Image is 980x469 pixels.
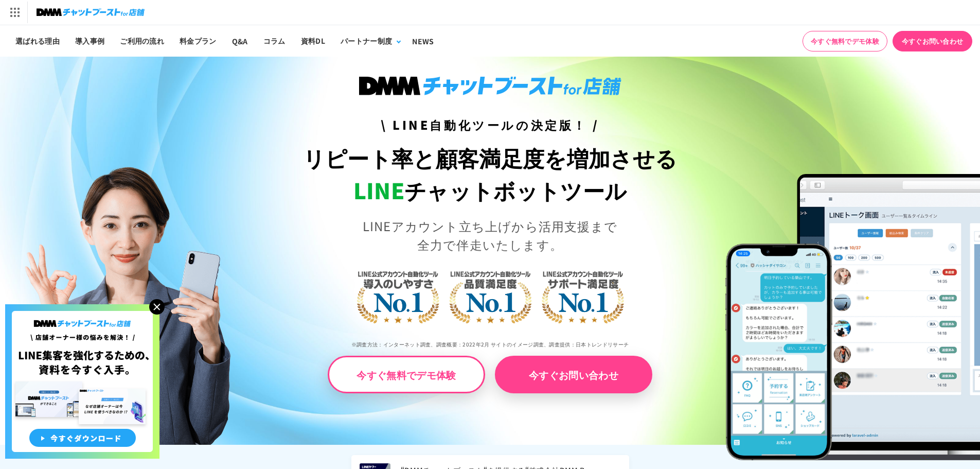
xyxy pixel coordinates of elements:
p: ※調査方法：インターネット調査、調査概要：2022年2月 サイトのイメージ調査、調査提供：日本トレンドリサーチ [245,333,735,356]
a: 資料DL [293,25,333,57]
a: Q&A [224,25,256,57]
a: コラム [256,25,293,57]
a: 導入事例 [67,25,112,57]
a: 今すぐお問い合わせ [495,356,652,393]
p: LINEアカウント立ち上げから活用支援まで 全力で伴走いたします。 [245,217,735,254]
span: LINE [353,174,404,205]
h1: リピート率と顧客満足度を増加させる チャットボットツール [245,142,735,206]
a: 今すぐ無料でデモ体験 [328,356,485,393]
div: パートナー制度 [341,36,392,46]
a: 料金プラン [172,25,224,57]
img: サービス [2,2,27,23]
a: 今すぐお問い合わせ [893,31,972,51]
img: LINE公式アカウント自動化ツール導入のしやすさNo.1｜LINE公式アカウント自動化ツール品質満足度No.1｜LINE公式アカウント自動化ツールサポート満足度No.1 [323,231,657,359]
a: ご利用の流れ [112,25,172,57]
a: 店舗オーナー様の悩みを解決!LINE集客を狂化するための資料を今すぐ入手! [5,304,159,317]
a: 今すぐ無料でデモ体験 [803,31,887,51]
h3: \ LINE自動化ツールの決定版！ / [245,116,735,134]
a: 選ばれる理由 [8,25,67,57]
img: チャットブーストfor店舗 [37,5,145,20]
img: 店舗オーナー様の悩みを解決!LINE集客を狂化するための資料を今すぐ入手! [5,304,159,459]
a: NEWS [404,25,441,57]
